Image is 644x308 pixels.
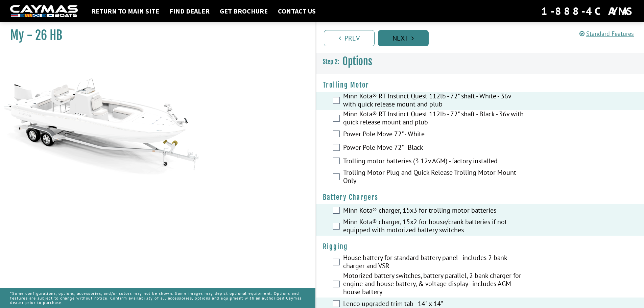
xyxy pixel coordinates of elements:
[343,110,524,128] label: Minn Kota® RT Instinct Quest 112lb - 72" shaft - Black - 36v with quick release mount and plub
[166,7,213,16] a: Find Dealer
[378,30,429,46] a: Next
[10,288,305,308] p: *Some configurations, options, accessories, and/or colors may not be shown. Some images may depic...
[323,242,638,251] h4: Rigging
[88,7,163,16] a: Return to main site
[343,143,524,153] label: Power Pole Move 72" - Black
[541,4,634,19] div: 1-888-4CAYMAS
[343,254,524,271] label: House battery for standard battery panel - includes 2 bank charger and VSR
[343,168,524,186] label: Trolling Motor Plug and Quick Release Trolling Motor Mount Only
[343,206,524,216] label: Minn Kota® charger, 15x3 for trolling motor batteries
[10,28,299,43] h1: My - 26 HB
[343,92,524,110] label: Minn Kota® RT Instinct Quest 112lb - 72" shaft - White - 36v with quick release mount and plub
[343,130,524,140] label: Power Pole Move 72" - White
[343,271,524,298] label: Motorized battery switches, battery parallel, 2 bank charger for engine and house battery, & volt...
[10,5,78,18] img: white-logo-c9c8dbefe5ff5ceceb0f0178aa75bf4bb51f6bca0971e226c86eb53dfe498488.png
[579,30,634,38] a: Standard Features
[275,7,319,16] a: Contact Us
[343,218,524,236] label: Minn Kota® charger, 15x2 for house/crank batteries if not equipped with motorized battery switches
[343,157,524,167] label: Trolling motor batteries (3 12v AGM) - factory installed
[323,193,638,202] h4: Battery Chargers
[324,30,375,46] a: Prev
[216,7,271,16] a: Get Brochure
[323,81,638,89] h4: Trolling Motor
